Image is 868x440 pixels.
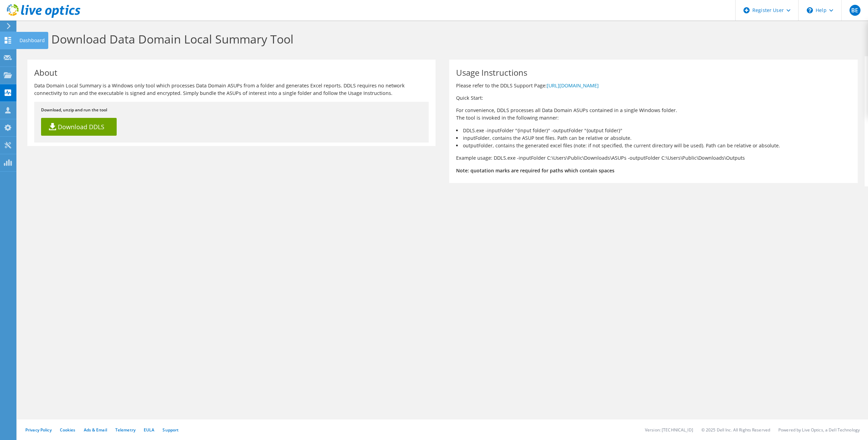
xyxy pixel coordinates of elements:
[163,427,179,433] a: Support
[41,118,117,136] a: Download DDLS
[84,427,107,433] a: Ads & Email
[25,427,52,433] a: Privacy Policy
[456,82,851,89] p: Please refer to the DDLS Support Page:
[41,106,422,114] p: Download, unzip and run the tool
[778,427,860,433] li: Powered by Live Optics, a Dell Technology
[27,32,854,49] h1: Download Data Domain Local Summary Tool
[645,427,693,433] li: Version: [TECHNICAL_ID]
[456,154,851,162] p: Example usage: DDLS.exe -inputFolder C:\Users\Public\Downloads\ASUPs -outputFolder C:\Users\Publi...
[60,427,76,433] a: Cookies
[456,167,614,174] b: Note: quotation marks are required for paths which contain spaces
[34,69,425,77] h1: About
[16,32,48,49] div: Dashboard
[456,127,851,134] li: DDLS.exe -inputFolder "{input folder}" -outputFolder "{output folder}"
[456,69,847,77] h1: Usage Instructions
[456,94,851,102] p: Quick Start:
[850,5,860,16] span: BE
[115,427,135,433] a: Telemetry
[547,82,599,89] a: [URL][DOMAIN_NAME]
[144,427,154,433] a: EULA
[807,7,813,13] svg: \n
[456,134,851,142] li: inputFolder, contains the ASUP text files. Path can be relative or absolute.
[456,107,851,122] p: For convenience, DDLS processes all Data Domain ASUPs contained in a single Windows folder. The t...
[456,142,851,149] li: outputFolder, contains the generated excel files (note: if not specified, the current directory w...
[701,427,770,433] li: © 2025 Dell Inc. All Rights Reserved
[34,82,429,97] p: Data Domain Local Summary is a Windows only tool which processes Data Domain ASUPs from a folder ...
